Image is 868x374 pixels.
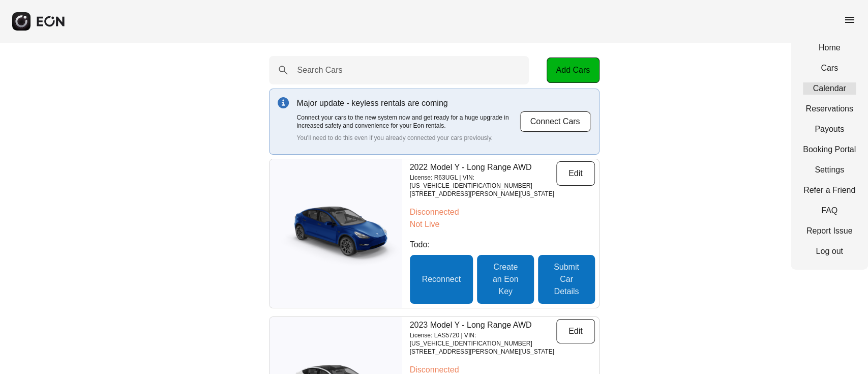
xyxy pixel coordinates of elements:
a: Home [803,42,856,54]
a: Booking Portal [803,143,856,156]
p: 2022 Model Y - Long Range AWD [410,161,556,174]
p: Not Live [410,218,595,231]
label: Search Cars [297,64,343,76]
img: car [270,200,402,267]
p: License: LAS5720 | VIN: [US_VEHICLE_IDENTIFICATION_NUMBER] [410,331,556,348]
p: 2023 Model Y - Long Range AWD [410,319,556,331]
p: You'll need to do this even if you already connected your cars previously. [297,134,520,142]
p: [STREET_ADDRESS][PERSON_NAME][US_STATE] [410,348,556,356]
img: info [278,97,289,108]
p: Major update - keyless rentals are coming [297,97,520,109]
a: Refer a Friend [803,184,856,196]
button: Edit [556,161,595,186]
button: Create an Eon Key [477,255,534,304]
p: Connect your cars to the new system now and get ready for a huge upgrade in increased safety and ... [297,113,520,130]
button: Edit [556,319,595,343]
a: Report Issue [803,225,856,237]
button: Add Cars [547,57,600,83]
a: Settings [803,164,856,176]
p: Todo: [410,239,595,251]
span: menu [844,14,856,26]
a: Log out [803,245,856,257]
a: Reservations [803,103,856,115]
p: Disconnected [410,206,595,218]
a: Payouts [803,123,856,135]
a: FAQ [803,205,856,217]
p: License: R63UGL | VIN: [US_VEHICLE_IDENTIFICATION_NUMBER] [410,174,556,190]
a: Calendar [803,82,856,95]
button: Submit Car Details [538,255,594,304]
button: Reconnect [410,255,473,304]
button: Connect Cars [520,111,591,132]
a: Cars [803,62,856,74]
p: [STREET_ADDRESS][PERSON_NAME][US_STATE] [410,190,556,198]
